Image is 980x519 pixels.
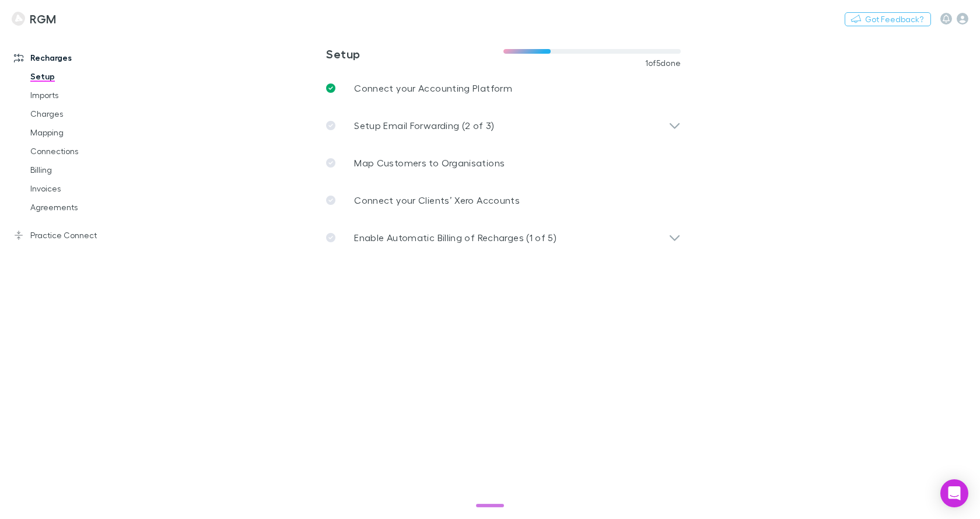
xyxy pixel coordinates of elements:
[30,12,56,26] h3: RGM
[317,144,690,182] a: Map Customers to Organisations
[354,156,505,170] p: Map Customers to Organisations
[2,226,155,245] a: Practice Connect
[317,219,690,256] div: Enable Automatic Billing of Recharges (1 of 5)
[354,193,520,207] p: Connect your Clients’ Xero Accounts
[2,48,155,67] a: Recharges
[940,479,968,507] div: Open Intercom Messenger
[19,179,155,198] a: Invoices
[845,12,931,26] button: Got Feedback?
[354,119,494,133] p: Setup Email Forwarding (2 of 3)
[19,67,155,86] a: Setup
[317,182,690,219] a: Connect your Clients’ Xero Accounts
[354,81,512,95] p: Connect your Accounting Platform
[317,69,690,107] a: Connect your Accounting Platform
[19,198,155,217] a: Agreements
[645,58,681,68] span: 1 of 5 done
[326,47,503,61] h3: Setup
[5,5,64,33] a: RGM
[19,123,155,142] a: Mapping
[19,142,155,161] a: Connections
[19,86,155,105] a: Imports
[12,12,25,26] img: RGM's Logo
[19,105,155,123] a: Charges
[317,107,690,144] div: Setup Email Forwarding (2 of 3)
[19,161,155,179] a: Billing
[354,231,556,245] p: Enable Automatic Billing of Recharges (1 of 5)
